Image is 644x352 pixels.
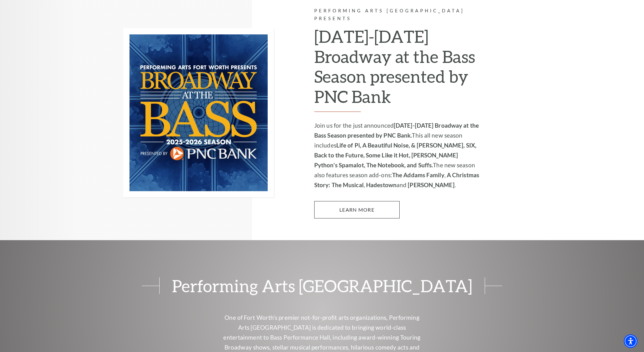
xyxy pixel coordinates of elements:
p: Join us for the just announced This all new season includes The new season also features season a... [314,121,480,190]
strong: The Addams Family [392,171,444,178]
p: Performing Arts [GEOGRAPHIC_DATA] Presents [314,7,480,23]
h2: [DATE]-[DATE] Broadway at the Bass Season presented by PNC Bank [314,26,480,112]
div: Accessibility Menu [624,334,637,348]
a: Learn More 2025-2026 Broadway at the Bass Season presented by PNC Bank [314,201,400,218]
strong: A Christmas Story: The Musical [314,171,479,188]
strong: [DATE]-[DATE] Broadway at the Bass Season presented by PNC Bank. [314,122,479,139]
strong: Life of Pi, A Beautiful Noise, & [PERSON_NAME], SIX, Back to the Future, Some Like it Hot, [PERSO... [314,142,476,169]
strong: Hadestown [366,181,397,188]
strong: [PERSON_NAME] [408,181,454,188]
img: Performing Arts Fort Worth Presents [123,28,274,197]
span: Performing Arts [GEOGRAPHIC_DATA] [159,277,485,294]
